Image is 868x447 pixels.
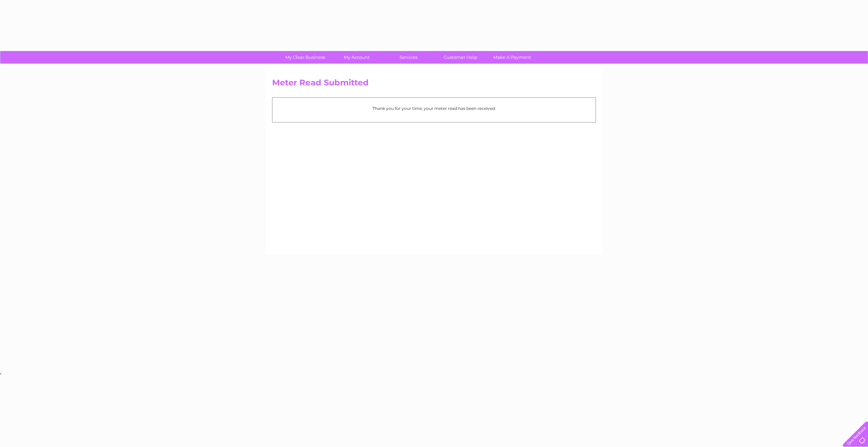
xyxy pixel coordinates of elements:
a: Customer Help [432,51,488,64]
a: My Clear Business [277,51,333,64]
a: Make A Payment [484,51,540,64]
h2: Meter Read Submitted [272,78,596,91]
a: Services [381,51,437,64]
a: My Account [329,51,385,64]
p: Thank you for your time, your meter read has been received. [276,105,592,112]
